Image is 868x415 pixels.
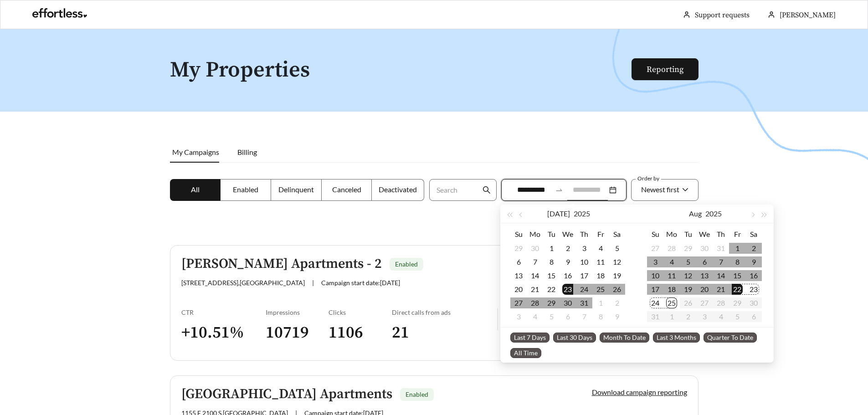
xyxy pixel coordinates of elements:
td: 2025-08-21 [713,282,729,296]
td: 2025-08-15 [729,269,745,282]
span: Enabled [395,260,418,268]
img: line [497,308,498,330]
div: 9 [562,256,573,267]
td: 2025-07-09 [560,255,576,269]
span: All Time [510,348,541,358]
span: Enabled [233,185,258,194]
div: 8 [732,256,743,267]
td: 2025-08-13 [696,269,713,282]
div: 30 [562,297,573,308]
td: 2025-08-11 [663,269,680,282]
th: Fr [729,227,745,241]
td: 2025-07-27 [510,296,527,310]
div: 19 [683,284,693,295]
button: 2025 [574,205,590,223]
td: 2025-07-27 [647,241,663,255]
td: 2025-06-29 [510,241,527,255]
div: 22 [732,284,743,295]
td: 2025-07-02 [560,241,576,255]
td: 2025-07-06 [510,255,527,269]
div: 16 [562,270,573,281]
td: 2025-07-23 [560,282,576,296]
td: 2025-08-05 [543,310,560,323]
td: 2025-08-23 [745,282,762,296]
td: 2025-07-28 [663,241,680,255]
th: We [560,227,576,241]
td: 2025-08-25 [663,296,680,310]
div: 17 [579,270,590,281]
div: 6 [699,256,710,267]
th: Sa [609,227,625,241]
div: Clicks [329,308,392,316]
th: Su [510,227,527,241]
div: 3 [579,243,590,254]
div: 16 [748,270,759,281]
div: 5 [683,256,693,267]
span: Billing [237,148,257,156]
div: 31 [715,243,726,254]
td: 2025-07-30 [560,296,576,310]
td: 2025-08-08 [592,310,609,323]
th: Mo [527,227,543,241]
div: 24 [579,284,590,295]
td: 2025-08-09 [745,255,762,269]
div: 27 [513,297,524,308]
div: 7 [715,256,726,267]
div: 21 [715,284,726,295]
div: 3 [650,256,661,267]
div: 14 [529,270,540,281]
td: 2025-08-20 [696,282,713,296]
button: Aug [689,205,702,223]
td: 2025-07-12 [609,255,625,269]
div: 17 [650,284,661,295]
td: 2025-08-03 [510,310,527,323]
td: 2025-08-06 [560,310,576,323]
td: 2025-08-01 [729,241,745,255]
div: 4 [595,243,606,254]
td: 2025-08-18 [663,282,680,296]
div: 24 [650,297,661,308]
td: 2025-07-31 [576,296,592,310]
td: 2025-08-07 [713,255,729,269]
td: 2025-08-16 [745,269,762,282]
div: 15 [732,270,743,281]
td: 2025-07-03 [576,241,592,255]
span: Campaign start date: [DATE] [321,279,400,287]
div: 10 [650,270,661,281]
div: 11 [595,256,606,267]
div: 20 [699,284,710,295]
span: [STREET_ADDRESS] , [GEOGRAPHIC_DATA] [181,279,305,287]
span: Last 3 Months [653,333,700,343]
div: 31 [579,297,590,308]
td: 2025-07-29 [543,296,560,310]
td: 2025-06-30 [527,241,543,255]
div: 11 [666,270,677,281]
th: Sa [745,227,762,241]
td: 2025-07-21 [527,282,543,296]
div: 19 [611,270,622,281]
div: 1 [546,243,557,254]
div: 13 [513,270,524,281]
div: 8 [546,256,557,267]
div: 6 [562,311,573,322]
div: CTR [181,308,266,316]
div: 26 [611,284,622,295]
div: 6 [513,256,524,267]
button: 2025 [705,205,722,223]
td: 2025-07-17 [576,269,592,282]
button: Reporting [632,58,699,80]
div: 12 [611,256,622,267]
div: Direct calls from ads [392,308,497,316]
td: 2025-07-26 [609,282,625,296]
span: | [312,279,314,287]
td: 2025-07-18 [592,269,609,282]
div: 9 [611,311,622,322]
div: 18 [666,284,677,295]
div: 2 [562,243,573,254]
td: 2025-08-03 [647,255,663,269]
a: Download campaign reporting [592,388,687,396]
span: [PERSON_NAME] [780,10,836,20]
td: 2025-08-06 [696,255,713,269]
td: 2025-07-11 [592,255,609,269]
td: 2025-07-05 [609,241,625,255]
